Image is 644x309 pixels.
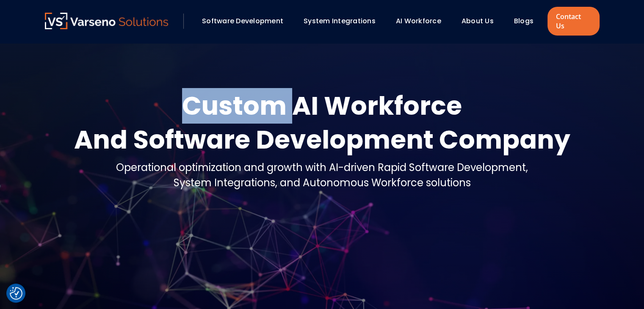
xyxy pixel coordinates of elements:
a: AI Workforce [396,16,441,26]
a: Software Development [202,16,283,26]
img: Varseno Solutions – Product Engineering & IT Services [45,13,169,29]
div: System Integrations, and Autonomous Workforce solutions [116,175,528,190]
div: Software Development [198,14,295,28]
div: Operational optimization and growth with AI-driven Rapid Software Development, [116,160,528,175]
div: Custom AI Workforce [74,89,570,123]
a: System Integrations [304,16,376,26]
a: Contact Us [547,7,599,36]
button: Cookie Settings [10,287,22,300]
img: Revisit consent button [10,287,22,300]
div: About Us [457,14,506,28]
a: About Us [462,16,494,26]
div: AI Workforce [392,14,453,28]
div: Blogs [510,14,545,28]
div: System Integrations [299,14,387,28]
a: Blogs [514,16,533,26]
a: Varseno Solutions – Product Engineering & IT Services [45,13,169,30]
div: And Software Development Company [74,123,570,157]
